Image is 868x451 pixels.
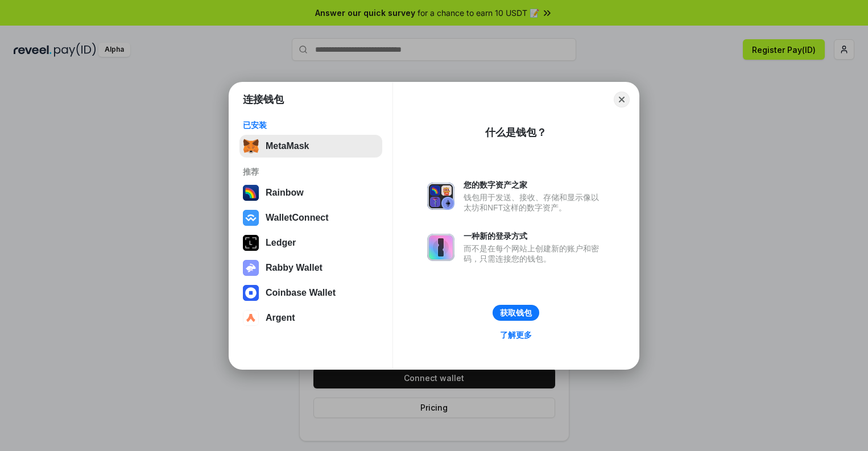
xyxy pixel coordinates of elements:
img: svg+xml,%3Csvg%20width%3D%2228%22%20height%3D%2228%22%20viewBox%3D%220%200%2028%2028%22%20fill%3D... [243,285,259,301]
img: svg+xml,%3Csvg%20xmlns%3D%22http%3A%2F%2Fwww.w3.org%2F2000%2Fsvg%22%20fill%3D%22none%22%20viewBox... [243,260,259,276]
div: 您的数字资产之家 [464,180,605,190]
button: 获取钱包 [493,305,539,321]
button: WalletConnect [239,206,382,229]
img: svg+xml,%3Csvg%20xmlns%3D%22http%3A%2F%2Fwww.w3.org%2F2000%2Fsvg%22%20fill%3D%22none%22%20viewBox... [427,183,454,210]
div: 获取钱包 [500,308,532,318]
img: svg+xml,%3Csvg%20width%3D%22120%22%20height%3D%22120%22%20viewBox%3D%220%200%20120%20120%22%20fil... [243,185,259,201]
div: 已安装 [243,120,379,130]
div: 钱包用于发送、接收、存储和显示像以太坊和NFT这样的数字资产。 [464,192,605,213]
img: svg+xml,%3Csvg%20xmlns%3D%22http%3A%2F%2Fwww.w3.org%2F2000%2Fsvg%22%20width%3D%2228%22%20height%3... [243,235,259,251]
button: Rabby Wallet [239,256,382,279]
button: Ledger [239,231,382,254]
div: 一种新的登录方式 [464,231,605,241]
div: 什么是钱包？ [485,126,547,139]
div: WalletConnect [266,213,329,223]
div: 了解更多 [500,330,532,340]
div: Ledger [266,238,296,248]
div: 而不是在每个网站上创建新的账户和密码，只需连接您的钱包。 [464,243,605,264]
a: 了解更多 [493,328,539,342]
div: Rainbow [266,188,304,198]
div: Rabby Wallet [266,263,323,273]
div: Coinbase Wallet [266,288,336,298]
div: Argent [266,313,295,323]
button: Rainbow [239,181,382,204]
button: Argent [239,307,382,329]
button: Close [614,92,630,107]
img: svg+xml,%3Csvg%20width%3D%2228%22%20height%3D%2228%22%20viewBox%3D%220%200%2028%2028%22%20fill%3D... [243,210,259,226]
button: Coinbase Wallet [239,282,382,304]
button: MetaMask [239,135,382,158]
img: svg+xml,%3Csvg%20xmlns%3D%22http%3A%2F%2Fwww.w3.org%2F2000%2Fsvg%22%20fill%3D%22none%22%20viewBox... [427,234,454,261]
img: svg+xml,%3Csvg%20width%3D%2228%22%20height%3D%2228%22%20viewBox%3D%220%200%2028%2028%22%20fill%3D... [243,310,259,326]
h1: 连接钱包 [243,93,284,106]
img: svg+xml,%3Csvg%20fill%3D%22none%22%20height%3D%2233%22%20viewBox%3D%220%200%2035%2033%22%20width%... [243,138,259,154]
div: 推荐 [243,167,379,177]
div: MetaMask [266,141,309,151]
